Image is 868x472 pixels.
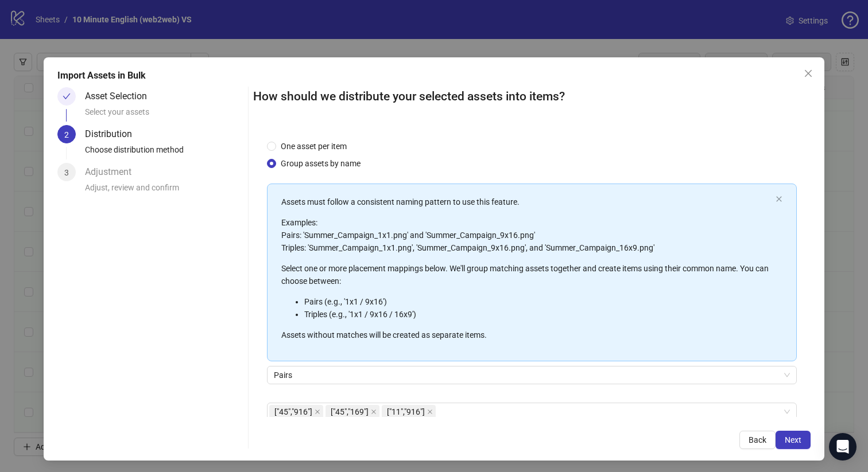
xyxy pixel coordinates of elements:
div: Choose distribution method [85,143,243,163]
span: ["11","916"] [382,405,436,419]
div: Open Intercom Messenger [829,433,857,461]
h2: How should we distribute your selected assets into items? [253,87,811,106]
p: Assets must follow a consistent naming pattern to use this feature. [281,196,772,208]
div: Asset Selection [85,87,156,106]
li: Triples (e.g., '1x1 / 9x16 / 16x9') [304,308,772,321]
span: ["45","916"] [274,405,312,418]
div: Select your assets [85,106,243,125]
p: Examples: Pairs: 'Summer_Campaign_1x1.png' and 'Summer_Campaign_9x16.png' Triples: 'Summer_Campai... [281,216,772,254]
span: close [804,69,813,78]
button: Close [799,64,817,83]
span: Pairs [274,366,790,384]
button: close [776,196,782,203]
div: Import Assets in Bulk [57,69,811,83]
div: Adjust, review and confirm [85,181,243,201]
span: ["45","169"] [331,405,369,418]
div: Adjustment [85,163,141,181]
span: close [776,196,782,202]
span: Back [749,435,766,444]
span: close [427,409,433,415]
p: Select one or more placement mappings below. We'll group matching assets together and create item... [281,262,772,287]
span: check [63,92,71,100]
span: 3 [64,168,69,177]
span: Next [785,435,801,444]
button: Back [739,431,776,449]
span: close [315,409,320,415]
span: close [371,409,377,415]
span: ["45","916"] [269,405,323,419]
span: ["11","916"] [387,405,425,418]
p: Assets without matches will be created as separate items. [281,329,772,341]
span: One asset per item [276,140,351,153]
div: Distribution [85,125,141,143]
button: Next [776,431,811,449]
span: 2 [64,130,69,139]
li: Pairs (e.g., '1x1 / 9x16') [304,295,772,308]
span: ["45","169"] [325,405,379,419]
span: Group assets by name [276,157,365,170]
